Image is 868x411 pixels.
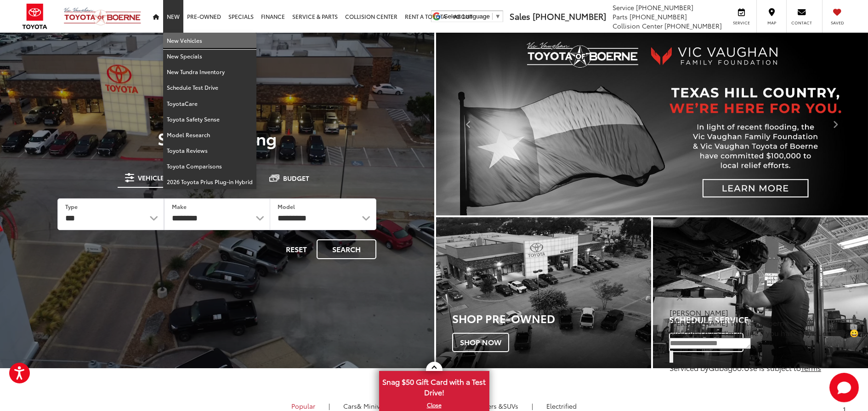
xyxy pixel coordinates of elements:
a: New Vehicles [163,33,256,48]
span: [PHONE_NUMBER] [533,10,606,22]
label: Model [278,203,295,210]
a: Model Research [163,127,256,143]
span: Service [731,20,752,26]
li: | [326,401,332,411]
span: Saved [827,20,847,26]
a: ToyotaCare [163,96,256,111]
span: Vehicle [138,174,164,181]
label: Make [172,203,187,210]
a: New Specials [163,48,256,64]
li: | [529,401,535,411]
span: & Minivan [357,401,388,411]
span: [PHONE_NUMBER] [636,3,693,12]
button: Search [317,239,376,259]
button: Toggle Chat Window [829,373,859,402]
a: 2026 Toyota Prius Plug-in Hybrid [163,174,256,189]
span: Sales [510,10,530,22]
a: Shop Pre-Owned Shop Now [436,217,651,368]
span: Contact [791,20,812,26]
button: Reset [278,239,315,259]
span: ▼ [495,13,501,20]
span: Budget [283,175,309,181]
span: Service [613,3,634,12]
span: Select Language [444,13,490,20]
img: Vic Vaughan Toyota of Boerne [63,7,142,26]
span: Parts [613,12,628,21]
span: Map [761,20,782,26]
a: Toyota Comparisons [163,158,256,174]
h4: Schedule Service [669,315,868,324]
a: Toyota Safety Sense [163,111,256,127]
a: Schedule Test Drive [163,80,256,95]
span: Collision Center [613,21,663,30]
span: Shop Now [452,333,509,352]
label: Type [65,203,78,210]
button: Click to view next picture. [803,51,868,197]
div: Toyota [436,217,651,368]
span: Snag $50 Gift Card with a Test Drive! [380,372,488,400]
a: New Tundra Inventory [163,64,256,80]
span: ​ [492,13,493,20]
a: Schedule Service Schedule Now [653,217,868,368]
svg: Start Chat [829,373,859,402]
a: Toyota Reviews [163,143,256,158]
button: Click to view previous picture. [436,51,501,197]
h3: Shop Pre-Owned [452,312,651,324]
span: Schedule Now [669,333,743,352]
div: Toyota [653,217,868,368]
span: [PHONE_NUMBER] [664,21,722,30]
span: [PHONE_NUMBER] [630,12,687,21]
p: Start Shopping [39,129,396,147]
